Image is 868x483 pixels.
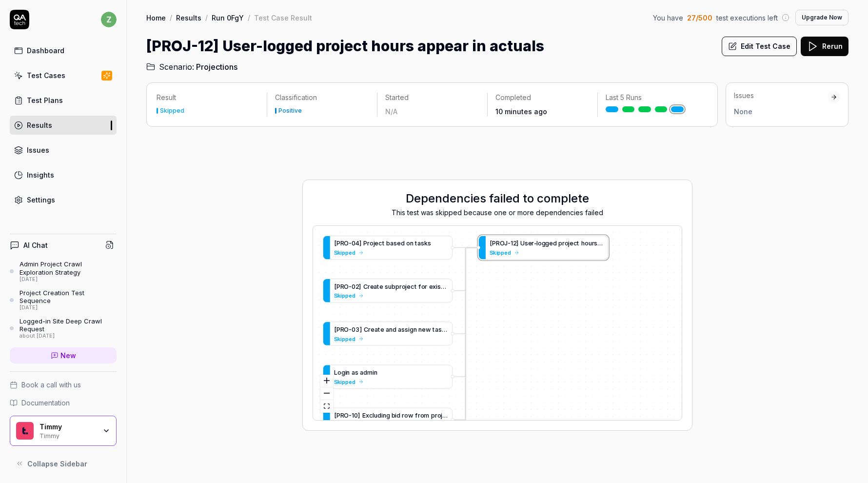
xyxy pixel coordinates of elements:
[349,240,352,247] span: -
[392,282,395,290] span: b
[146,13,166,22] a: Home
[446,411,450,419] span: c
[205,13,208,22] div: /
[323,407,453,431] a: [PRO-10]Excludingbidrowfromprojec
[418,325,422,333] span: n
[395,411,396,419] span: i
[373,411,374,419] span: l
[394,240,397,247] span: s
[386,325,389,333] span: a
[421,282,425,290] span: o
[10,116,117,135] a: Results
[795,10,848,25] button: Upgrade Now
[371,325,375,333] span: e
[27,95,63,105] div: Test Plans
[10,165,117,184] a: Insights
[352,282,355,290] span: 0
[60,350,76,361] span: New
[405,325,408,333] span: s
[101,12,117,27] span: z
[349,411,352,419] span: -
[359,240,362,247] span: ]
[354,411,358,419] span: 0
[374,411,377,419] span: u
[157,61,194,73] span: Scenario:
[320,400,333,413] button: fit view
[398,325,401,333] span: a
[495,107,547,116] time: 10 minutes ago
[21,398,70,408] span: Documentation
[20,289,117,305] div: Project Creation Test Sequence
[402,282,406,290] span: o
[160,108,184,114] div: Skipped
[358,411,360,419] span: ]
[438,325,447,333] span: s
[334,282,336,290] span: [
[363,240,367,247] span: P
[428,240,431,247] span: s
[404,411,408,419] span: o
[436,282,437,290] span: i
[441,411,448,419] span: j
[399,282,402,290] span: r
[367,240,370,247] span: r
[716,13,778,23] span: test executions left
[417,240,421,247] span: a
[10,260,117,282] a: Admin Project Crawl Exploration Strategy[DATE]
[424,240,428,247] span: k
[401,240,405,247] span: d
[334,248,355,257] span: Skipped
[734,106,828,117] div: None
[340,240,344,247] span: R
[378,325,380,333] span: t
[323,364,453,388] div: LoginasadminSkipped
[323,236,453,260] a: [PRO-04]ProjectbasedontasksSkipped
[278,108,302,114] div: Positive
[390,240,394,247] span: a
[20,317,117,333] div: Logged-in Site Deep Crawl Request
[27,170,54,180] div: Insights
[435,411,437,419] span: r
[374,368,377,376] span: n
[349,282,352,290] span: -
[426,325,431,333] span: w
[323,279,453,302] div: [PRO-02]CreatesubprojectforexistingSkipped
[355,325,359,333] span: 3
[334,325,336,333] span: [
[16,422,34,440] img: Timmy Logo
[389,325,393,333] span: n
[396,411,400,419] span: d
[385,107,397,116] span: N/A
[344,240,349,247] span: O
[27,145,49,155] div: Issues
[10,454,117,473] button: Collapse Sidebar
[414,282,417,290] span: t
[346,368,350,376] span: n
[334,291,355,300] span: Skipped
[334,411,336,419] span: [
[344,411,349,419] span: O
[313,190,682,207] h2: Dependencies failed to complete
[395,282,399,290] span: p
[337,368,341,376] span: o
[334,377,355,385] span: Skipped
[340,411,344,419] span: R
[375,240,378,247] span: e
[401,325,405,333] span: s
[367,368,373,376] span: m
[374,240,375,247] span: j
[402,411,404,419] span: r
[39,431,96,439] div: Timmy
[734,91,828,101] div: Issues
[320,375,333,413] div: React Flow controls
[340,282,344,290] span: R
[722,37,797,56] button: Edit Test Case
[23,240,48,250] h4: AI Chat
[431,411,435,419] span: p
[420,411,424,419] span: o
[448,282,452,290] span: g
[146,61,237,73] a: Scenario:Projections
[344,325,349,333] span: O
